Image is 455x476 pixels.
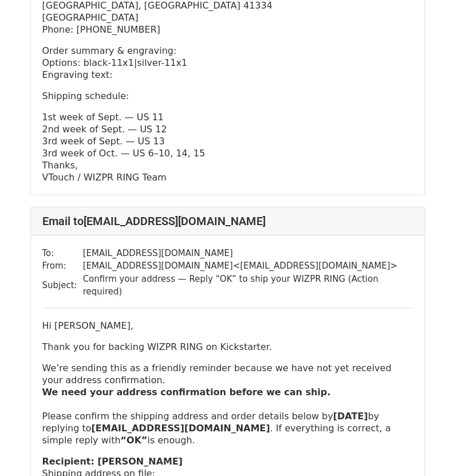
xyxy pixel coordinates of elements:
[42,45,413,81] p: Order summary & engraving: Options: black-11x1|silver-11x1 Engraving text:
[42,123,413,135] p: 2nd week of Sept. — US 12
[42,273,83,298] td: Subject:
[42,135,413,147] p: 3rd week of Sept. — US 13
[42,214,413,228] h4: Email to [EMAIL_ADDRESS][DOMAIN_NAME]
[42,247,83,260] td: To:
[83,259,413,273] td: [EMAIL_ADDRESS][DOMAIN_NAME] < [EMAIL_ADDRESS][DOMAIN_NAME] >
[42,341,413,353] p: Thank you for backing WIZPR RING on Kickstarter.
[42,111,413,123] p: 1st week of Sept. — US 11
[42,90,413,102] p: Shipping schedule:
[42,387,331,398] b: We need your address confirmation before we can ship.
[121,435,148,446] strong: “OK”
[92,423,270,434] a: [EMAIL_ADDRESS][DOMAIN_NAME]
[42,362,413,446] p: We’re sending this as a friendly reminder because we have not yet received your address confirmat...
[398,421,455,476] iframe: Chat Widget
[42,456,183,467] b: Recipient: [PERSON_NAME]
[42,259,83,273] td: From:
[42,147,413,159] p: 3rd week of Oct. — US 6–10, 14, 15
[42,320,413,332] p: Hi [PERSON_NAME],
[83,273,413,298] td: Confirm your address — Reply “OK” to ship your WIZPR RING (Action required)
[83,247,413,260] td: [EMAIL_ADDRESS][DOMAIN_NAME]
[333,411,368,422] strong: [DATE]
[42,159,413,183] p: Thanks, VTouch / WIZPR RING Team
[398,421,455,476] div: 채팅 위젯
